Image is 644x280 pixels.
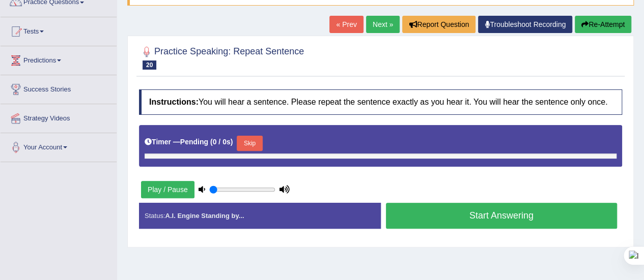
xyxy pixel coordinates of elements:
b: 0 / 0s [213,138,231,146]
h5: Timer — [145,138,233,146]
a: Tests [1,17,117,43]
h2: Practice Speaking: Repeat Sentence [139,44,304,70]
a: Next » [366,16,400,33]
b: Instructions: [149,98,199,106]
a: Success Stories [1,75,117,101]
b: ( [210,138,213,146]
button: Re-Attempt [575,16,631,33]
button: Play / Pause [141,181,194,198]
span: 20 [143,60,156,70]
h4: You will hear a sentence. Please repeat the sentence exactly as you hear it. You will hear the se... [139,89,622,115]
a: « Prev [329,16,363,33]
div: Status: [139,203,381,229]
button: Report Question [402,16,475,33]
b: ) [231,138,233,146]
b: Pending [180,138,208,146]
a: Strategy Videos [1,104,117,130]
a: Troubleshoot Recording [478,16,572,33]
a: Predictions [1,46,117,72]
button: Skip [237,136,262,151]
a: Your Account [1,133,117,159]
strong: A.I. Engine Standing by... [165,212,244,220]
button: Start Answering [386,203,618,229]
